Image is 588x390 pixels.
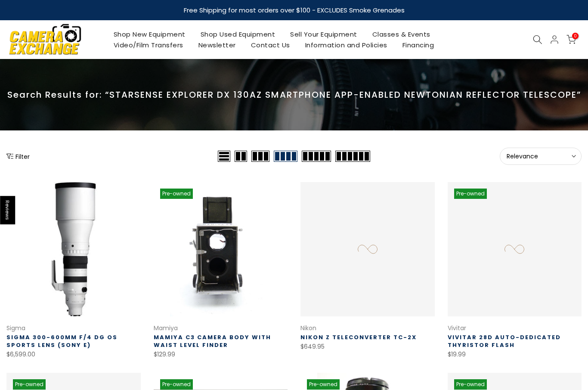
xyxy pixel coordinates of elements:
[365,29,438,40] a: Classes & Events
[193,29,283,40] a: Shop Used Equipment
[300,341,435,352] div: $649.95
[300,324,316,332] a: Nikon
[297,40,395,50] a: Information and Policies
[6,89,582,100] p: Search Results for: “STARSENSE EXPLORER DX 130AZ SMARTPHONE APP-ENABLED NEWTONIAN REFLECTOR TELES...
[6,333,118,349] a: Sigma 300-600mm f/4 DG OS Sports Lens (Sony E)
[191,40,243,50] a: Newsletter
[6,324,25,332] a: Sigma
[448,324,466,332] a: Vivitar
[448,349,582,360] div: $19.99
[6,152,30,161] button: Show filters
[154,349,288,360] div: $129.99
[106,29,193,40] a: Shop New Equipment
[566,35,576,44] a: 0
[448,333,561,349] a: Vivitar 28D Auto-Dedicated Thyristor Flash
[395,40,442,50] a: Financing
[283,29,365,40] a: Sell Your Equipment
[154,333,271,349] a: Mamiya C3 Camera Body with Waist Level Finder
[507,152,575,160] span: Relevance
[106,40,191,50] a: Video/Film Transfers
[154,324,178,332] a: Mamiya
[243,40,297,50] a: Contact Us
[300,333,417,341] a: Nikon Z Teleconverter TC-2x
[572,33,579,39] span: 0
[500,148,582,165] button: Relevance
[6,349,141,360] div: $6,599.00
[184,6,405,15] strong: Free Shipping for most orders over $100 - EXCLUDES Smoke Grenades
